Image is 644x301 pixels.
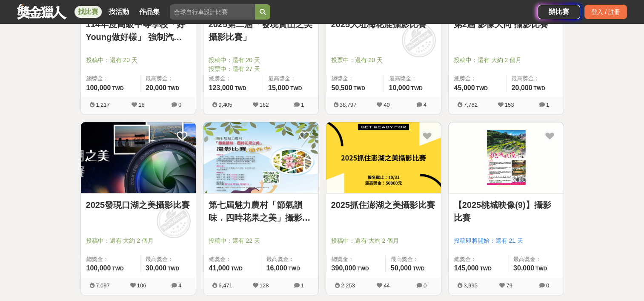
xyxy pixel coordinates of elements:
span: TWD [288,266,300,272]
a: 2025大坵梅花鹿攝影比賽 [331,18,436,31]
a: 114年度高級中等學校「好Young做好樣」 強制汽車責任保險宣導短片徵選活動 [86,18,191,43]
span: 總獎金： [332,255,380,264]
span: 45,000 [454,84,475,91]
span: 最高獎金： [513,255,558,264]
span: 153 [505,102,514,108]
a: 找活動 [105,6,132,18]
a: 第2屆 影像大同 攝影比賽 [454,18,558,31]
span: 1,217 [96,102,110,108]
span: TWD [168,85,179,91]
span: 總獎金： [209,74,258,83]
a: 找比賽 [74,6,102,18]
a: 2025第二屆「發現寶山之美攝影比賽」 [209,18,313,43]
span: 1 [546,102,549,108]
span: 100,000 [86,264,111,272]
a: 【2025桃城映像(9)】攝影比賽 [454,199,558,224]
a: 2025發現口湖之美攝影比賽 [86,199,191,211]
span: 0 [546,282,549,289]
span: TWD [231,266,242,272]
span: 50,000 [391,264,412,272]
span: 投票中：還有 20 天 [331,56,436,65]
span: 總獎金： [454,74,501,83]
span: 0 [178,102,181,108]
span: TWD [411,85,422,91]
span: 390,000 [332,264,356,272]
span: 投稿中：還有 大約 2 個月 [86,236,191,245]
span: 1 [301,282,304,289]
span: 38,797 [340,102,357,108]
span: 最高獎金： [391,255,436,264]
span: TWD [353,85,365,91]
span: 145,000 [454,264,479,272]
span: 20,000 [146,84,166,91]
span: 投票中：還有 27 天 [209,65,313,74]
span: 3,995 [464,282,478,289]
span: 0 [424,282,426,289]
img: Cover Image [326,122,441,193]
span: 最高獎金： [146,255,191,264]
span: 41,000 [209,264,230,272]
span: 44 [384,282,389,289]
span: 18 [138,102,144,108]
span: 20,000 [512,84,532,91]
span: 總獎金： [86,74,135,83]
span: 投稿即將開始：還有 21 天 [454,236,558,245]
a: 2025抓住澎湖之美攝影比賽 [331,199,436,211]
span: 投稿中：還有 大約 2 個月 [454,56,558,65]
span: 最高獎金： [146,74,191,83]
span: TWD [168,266,179,272]
span: 總獎金： [332,74,378,83]
span: 投稿中：還有 22 天 [209,236,313,245]
span: 最高獎金： [266,255,313,264]
span: 50,500 [332,84,352,91]
span: 40 [384,102,389,108]
span: 投稿中：還有 大約 2 個月 [331,236,436,245]
a: 辦比賽 [538,5,580,19]
img: Cover Image [449,122,564,193]
span: 總獎金： [454,255,503,264]
a: 作品集 [136,6,163,18]
span: 總獎金： [86,255,135,264]
span: 182 [260,102,269,108]
span: 79 [506,282,512,289]
span: 15,000 [268,84,289,91]
span: 2,253 [341,282,355,289]
input: 全球自行車設計比賽 [170,4,255,20]
span: TWD [112,85,123,91]
img: Cover Image [203,122,318,193]
span: TWD [235,85,246,91]
span: 128 [260,282,269,289]
span: 10,000 [389,84,410,91]
span: 7,097 [96,282,110,289]
span: 100,000 [86,84,111,91]
span: TWD [112,266,123,272]
span: TWD [357,266,369,272]
span: 6,471 [218,282,232,289]
span: 106 [137,282,146,289]
span: TWD [535,266,547,272]
span: 9,405 [218,102,232,108]
span: 4 [178,282,181,289]
span: 4 [424,102,426,108]
img: Cover Image [81,122,196,193]
span: 7,782 [464,102,478,108]
span: 30,000 [513,264,534,272]
span: 最高獎金： [512,74,558,83]
span: 總獎金： [209,255,256,264]
span: 1 [301,102,304,108]
span: 最高獎金： [268,74,313,83]
span: 16,000 [266,264,287,272]
span: TWD [480,266,491,272]
span: 投稿中：還有 20 天 [209,56,313,65]
span: TWD [533,85,545,91]
span: 投稿中：還有 20 天 [86,56,191,65]
div: 登入 / 註冊 [584,5,627,19]
span: TWD [413,266,424,272]
span: 30,000 [146,264,166,272]
span: 最高獎金： [389,74,436,83]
